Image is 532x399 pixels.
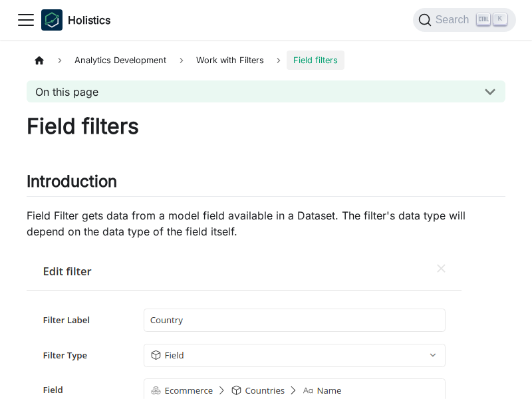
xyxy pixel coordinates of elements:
[27,172,505,197] h2: Introduction
[432,14,477,26] span: Search
[27,207,505,239] p: Field Filter gets data from a model field available in a Dataset. The filter's data type will dep...
[413,8,516,32] button: Search (Ctrl+K)
[41,9,110,31] a: HolisticsHolistics
[190,51,271,70] span: Work with Filters
[27,51,505,70] nav: Breadcrumbs
[27,113,505,140] h1: Field filters
[287,51,344,70] span: Field filters
[68,51,173,70] span: Analytics Development
[27,80,505,102] button: On this page
[41,9,63,31] img: Holistics
[16,10,36,30] button: Toggle navigation bar
[68,12,110,28] b: Holistics
[493,13,507,25] kbd: K
[27,51,52,70] a: Home page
